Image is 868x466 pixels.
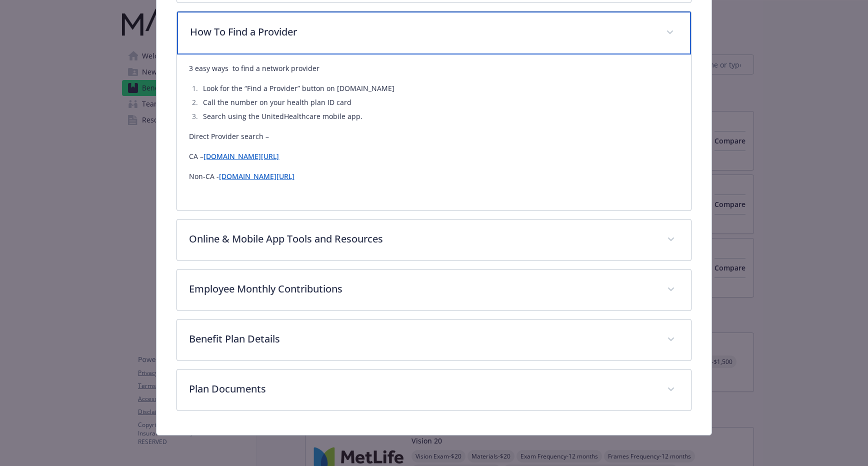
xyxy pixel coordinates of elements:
p: Online & Mobile App Tools and Resources [189,231,654,246]
div: How To Find a Provider [177,11,690,54]
p: 3 easy ways to find a network provider [189,62,678,74]
div: Plan Documents [177,369,690,410]
p: Plan Documents [189,381,654,396]
p: Employee Monthly Contributions [189,281,654,296]
p: How To Find a Provider [190,24,653,39]
p: Benefit Plan Details [189,331,654,346]
p: CA – [189,150,678,162]
div: Employee Monthly Contributions [177,269,690,310]
li: Search using the UnitedHealthcare mobile app. [200,110,678,122]
p: Non-CA - [189,170,678,182]
div: Online & Mobile App Tools and Resources [177,219,690,260]
p: Direct Provider search – [189,130,678,142]
a: [DOMAIN_NAME][URL] [203,151,279,161]
div: Benefit Plan Details [177,319,690,360]
li: Call the number on your health plan ID card [200,96,678,108]
li: Look for the “Find a Provider” button on [DOMAIN_NAME] [200,82,678,94]
a: [DOMAIN_NAME][URL] [219,171,294,181]
div: How To Find a Provider [177,54,690,210]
